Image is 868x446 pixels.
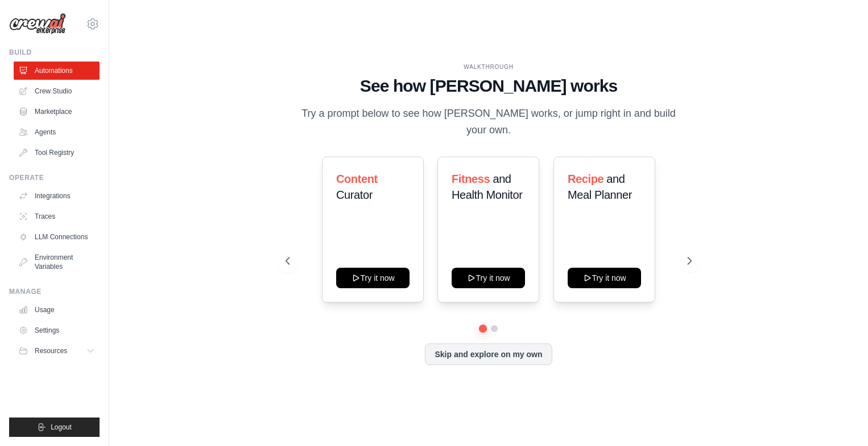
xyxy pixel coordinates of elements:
div: Build [9,48,100,57]
a: Marketplace [14,103,100,121]
span: Logout [51,423,72,432]
span: Resources [35,346,67,355]
a: Tool Registry [14,144,100,162]
button: Try it now [336,268,410,288]
h1: See how [PERSON_NAME] works [286,76,692,96]
p: Try a prompt below to see how [PERSON_NAME] works, or jump right in and build your own. [297,105,680,139]
span: Recipe [568,173,604,185]
a: Usage [14,301,100,319]
button: Skip and explore on my own [425,343,552,365]
a: Agents [14,123,100,141]
button: Logout [9,418,100,437]
img: Logo [9,13,66,35]
div: Manage [9,287,100,296]
span: Content [336,173,378,185]
div: WALKTHROUGH [286,63,692,71]
button: Resources [14,342,100,360]
a: Environment Variables [14,248,100,276]
a: LLM Connections [14,228,100,246]
button: Try it now [452,268,525,288]
a: Integrations [14,187,100,205]
a: Crew Studio [14,82,100,100]
span: Curator [336,189,373,201]
span: Fitness [452,173,490,185]
button: Try it now [568,268,641,288]
a: Traces [14,207,100,226]
a: Automations [14,62,100,80]
a: Settings [14,321,100,339]
div: Operate [9,173,100,182]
